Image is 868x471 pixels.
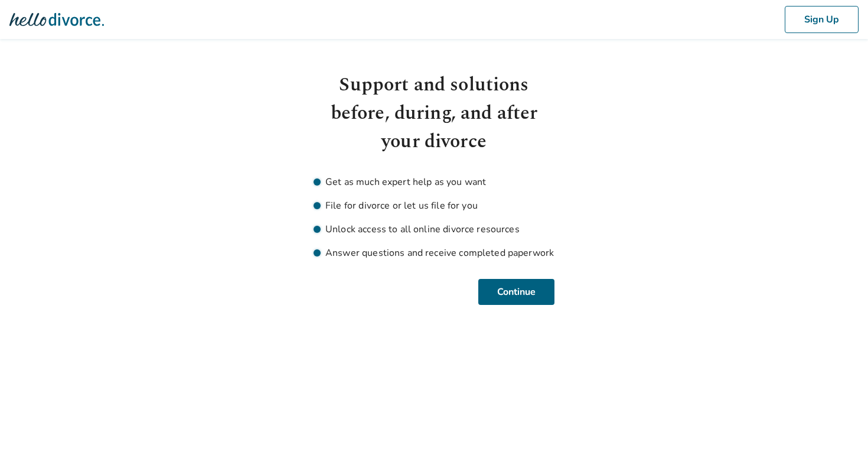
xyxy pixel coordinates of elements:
h1: Support and solutions before, during, and after your divorce [314,71,554,156]
img: Hello Divorce Logo [9,8,104,31]
li: Unlock access to all online divorce resources [314,222,554,236]
button: Continue [478,279,554,305]
button: Sign Up [785,6,859,33]
li: Get as much expert help as you want [314,175,554,189]
li: Answer questions and receive completed paperwork [314,246,554,260]
li: File for divorce or let us file for you [314,199,554,213]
